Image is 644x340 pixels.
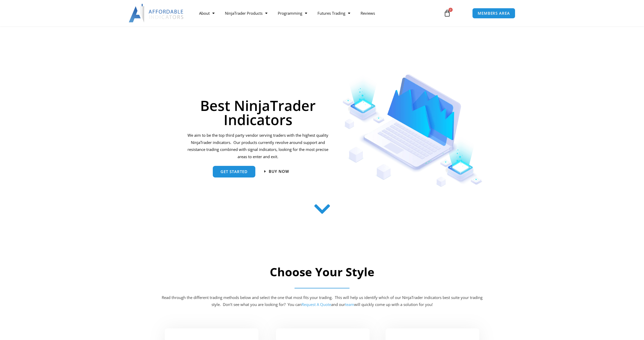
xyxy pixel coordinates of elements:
[213,166,255,177] a: get started
[194,7,437,19] nav: Menu
[343,74,483,187] img: Indicators 1 | Affordable Indicators – NinjaTrader
[436,6,459,21] a: 0
[220,7,273,19] a: NinjaTrader Products
[312,7,355,19] a: Futures Trading
[478,11,510,15] span: MEMBERS AREA
[273,7,312,19] a: Programming
[355,7,380,19] a: Reviews
[472,8,515,19] a: MEMBERS AREA
[187,132,329,160] p: We aim to be the top third party vendor serving traders with the highest quality NinjaTrader indi...
[221,170,248,174] span: get started
[194,7,220,19] a: About
[187,98,329,127] h1: Best NinjaTrader Indicators
[129,4,184,22] img: LogoAI | Affordable Indicators – NinjaTrader
[161,264,483,280] h2: Choose Your Style
[345,302,354,307] a: team
[269,169,289,173] span: Buy now
[161,294,483,309] p: Read through the different trading methods below and select the one that most fits your trading. ...
[301,302,331,307] a: Request A Quote
[264,169,289,173] a: Buy now
[449,8,453,12] span: 0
